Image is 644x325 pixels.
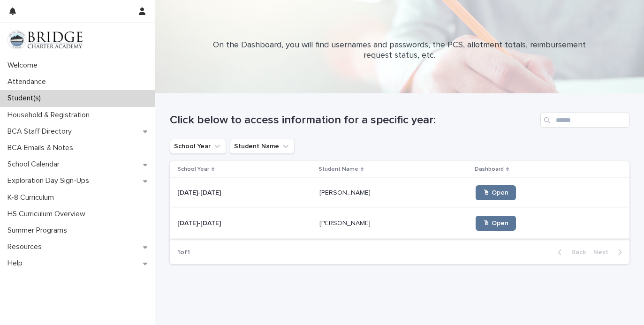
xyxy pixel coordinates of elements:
[593,249,614,256] span: Next
[4,242,49,251] p: Resources
[540,113,629,128] input: Search
[170,113,537,127] h1: Click below to access information for a specific year:
[4,193,61,202] p: K-8 Curriculum
[170,208,629,239] tr: [DATE]-[DATE][DATE]-[DATE] [PERSON_NAME][PERSON_NAME] 🖱 Open
[476,185,516,200] a: 🖱 Open
[212,40,587,60] p: On the Dashboard, you will find usernames and passwords, the PCS, allotment totals, reimbursement...
[319,187,372,197] p: [PERSON_NAME]
[4,77,53,86] p: Attendance
[4,176,97,185] p: Exploration Day Sign-Ups
[590,248,629,257] button: Next
[177,164,209,174] p: School Year
[230,139,295,154] button: Student Name
[4,226,75,235] p: Summer Programs
[8,30,83,49] img: V1C1m3IdTEidaUdm9Hs0
[4,160,67,169] p: School Calendar
[177,187,223,197] p: [DATE]-[DATE]
[4,111,97,120] p: Household & Registration
[170,139,226,154] button: School Year
[4,94,48,103] p: Student(s)
[4,127,79,136] p: BCA Staff Directory
[318,164,358,174] p: Student Name
[319,218,372,227] p: [PERSON_NAME]
[483,220,508,227] span: 🖱 Open
[4,259,30,268] p: Help
[4,210,93,219] p: HS Curriculum Overview
[170,178,629,208] tr: [DATE]-[DATE][DATE]-[DATE] [PERSON_NAME][PERSON_NAME] 🖱 Open
[550,248,590,257] button: Back
[566,249,586,256] span: Back
[4,144,81,152] p: BCA Emails & Notes
[177,218,223,227] p: [DATE]-[DATE]
[476,216,516,231] a: 🖱 Open
[475,164,504,174] p: Dashboard
[4,61,45,70] p: Welcome
[483,189,508,196] span: 🖱 Open
[170,241,197,264] p: 1 of 1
